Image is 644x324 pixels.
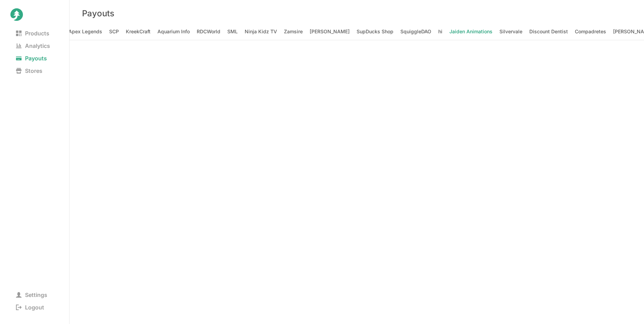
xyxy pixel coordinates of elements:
span: Silvervale [499,27,522,36]
span: Payouts [10,53,52,63]
span: Settings [10,290,53,300]
span: SupDucks Shop [357,27,393,36]
span: [PERSON_NAME] [310,27,350,36]
span: SML [227,27,238,36]
span: RDCWorld [197,27,220,36]
span: Discount Dentist [529,27,568,36]
span: Products [10,28,55,38]
span: Aquarium Info [157,27,190,36]
span: hi [438,27,442,36]
span: Logout [10,302,50,312]
span: Stores [10,66,48,76]
span: Compadretes [575,27,606,36]
span: SCP [109,27,119,36]
span: SquiggleDAO [400,27,431,36]
span: Analytics [10,41,56,51]
span: KreekCraft [126,27,150,36]
span: Jaiden Animations [449,27,492,36]
span: Zamsire [284,27,303,36]
h3: Payouts [82,8,114,18]
span: Ninja Kidz TV [245,27,277,36]
span: Apex Legends [68,27,102,36]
